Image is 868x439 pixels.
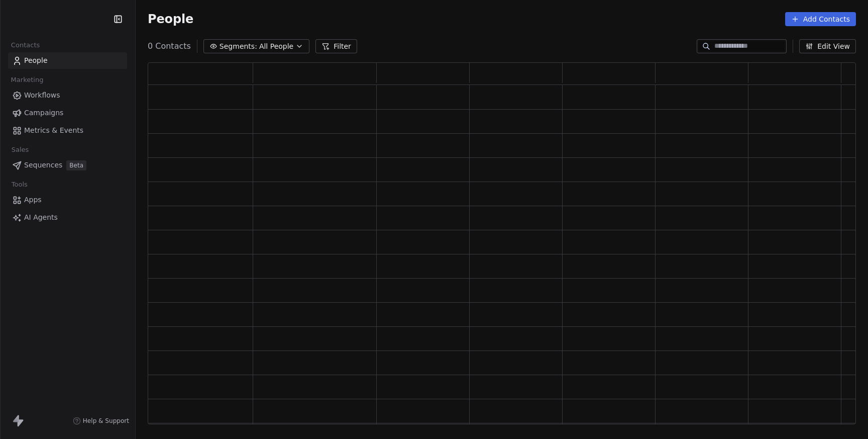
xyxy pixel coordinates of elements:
button: Filter [315,39,357,53]
a: SequencesBeta [8,157,127,173]
span: Workflows [24,90,60,101]
a: People [8,52,127,69]
a: Workflows [8,87,127,104]
span: Segments: [220,41,257,52]
button: Edit View [799,39,856,53]
span: 0 Contacts [148,40,191,52]
a: Campaigns [8,105,127,121]
span: AI Agents [24,212,58,223]
span: Sequences [24,160,62,170]
span: Help & Support [83,417,129,425]
span: Tools [7,177,32,192]
button: Add Contacts [785,12,856,26]
span: Metrics & Events [24,125,83,136]
a: Apps [8,192,127,208]
a: Help & Support [73,417,129,425]
a: Metrics & Events [8,122,127,139]
span: People [148,12,193,27]
span: Marketing [7,72,48,87]
span: Apps [24,195,42,205]
span: Contacts [7,38,44,53]
span: All People [259,41,293,52]
span: People [24,55,48,66]
a: AI Agents [8,209,127,226]
span: Beta [66,160,86,170]
span: Campaigns [24,108,63,118]
span: Sales [7,142,33,157]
